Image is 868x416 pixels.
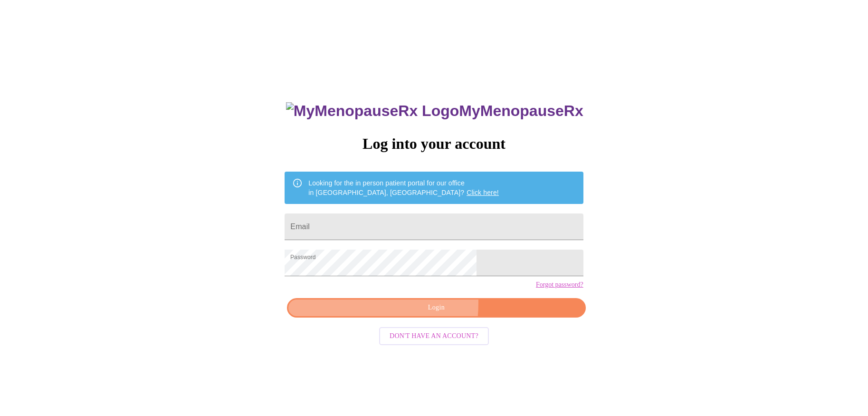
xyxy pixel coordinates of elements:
span: Don't have an account? [390,330,478,342]
span: Login [298,302,574,314]
button: Don't have an account? [379,327,489,346]
a: Don't have an account? [377,331,491,339]
h3: MyMenopauseRx [286,102,583,120]
div: Looking for the in person patient portal for our office in [GEOGRAPHIC_DATA], [GEOGRAPHIC_DATA]? [308,174,499,201]
h3: Log into your account [285,135,583,153]
a: Forgot password? [536,281,583,289]
img: MyMenopauseRx Logo [286,102,459,120]
a: Click here! [467,189,499,196]
button: Login [287,298,585,318]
